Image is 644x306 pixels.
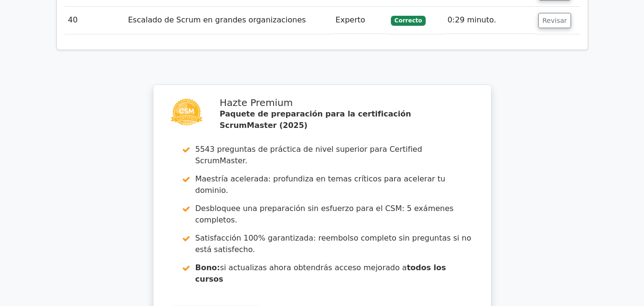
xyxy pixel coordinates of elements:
font: Escalado de Scrum en grandes organizaciones [128,15,306,24]
font: Experto [336,15,365,24]
font: Revisar [542,17,567,24]
font: 40 [68,15,78,24]
button: Revisar [538,13,572,28]
font: Correcto [394,17,422,24]
font: 0:29 minuto. [448,15,496,24]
